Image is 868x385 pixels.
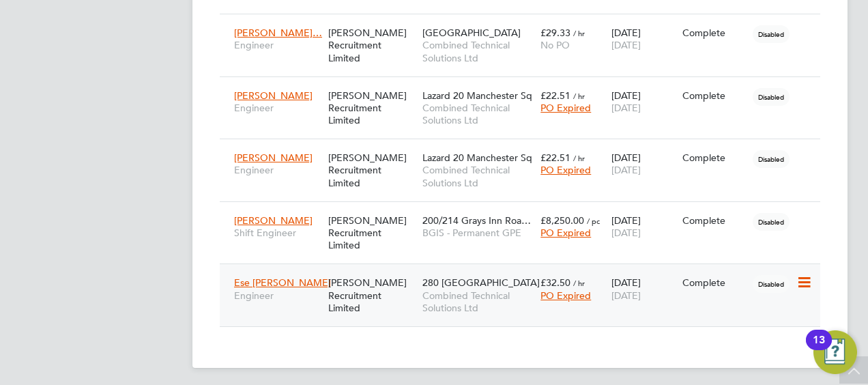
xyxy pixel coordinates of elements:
[422,89,532,102] span: Lazard 20 Manchester Sq
[540,27,570,39] span: £29.33
[325,145,419,196] div: [PERSON_NAME] Recruitment Limited
[608,83,679,121] div: [DATE]
[682,214,747,227] div: Complete
[231,19,820,31] a: [PERSON_NAME]…Engineer[PERSON_NAME] Recruitment Limited[GEOGRAPHIC_DATA]Combined Technical Soluti...
[753,150,790,168] span: Disabled
[422,39,534,63] span: Combined Technical Solutions Ltd
[813,330,857,374] button: Open Resource Center, 13 new notifications
[422,27,521,39] span: [GEOGRAPHIC_DATA]
[325,20,419,71] div: [PERSON_NAME] Recruitment Limited
[540,214,584,227] span: £8,250.00
[540,39,570,51] span: No PO
[587,216,600,226] span: / pc
[540,227,591,239] span: PO Expired
[682,152,747,164] div: Complete
[608,145,679,183] div: [DATE]
[234,276,331,289] span: Ese [PERSON_NAME]
[608,208,679,246] div: [DATE]
[753,213,790,231] span: Disabled
[234,39,321,51] span: Engineer
[422,164,534,188] span: Combined Technical Solutions Ltd
[325,83,419,134] div: [PERSON_NAME] Recruitment Limited
[234,102,321,114] span: Engineer
[234,164,321,176] span: Engineer
[608,270,679,308] div: [DATE]
[231,144,820,156] a: [PERSON_NAME]Engineer[PERSON_NAME] Recruitment LimitedLazard 20 Manchester SqCombined Technical S...
[234,27,322,39] span: [PERSON_NAME]…
[234,227,321,239] span: Shift Engineer
[422,227,534,239] span: BGIS - Permanent GPE
[608,20,679,58] div: [DATE]
[234,152,313,164] span: [PERSON_NAME]
[325,208,419,259] div: [PERSON_NAME] Recruitment Limited
[813,340,825,358] div: 13
[231,269,820,281] a: Ese [PERSON_NAME]Engineer[PERSON_NAME] Recruitment Limited280 [GEOGRAPHIC_DATA]Combined Technical...
[573,278,585,288] span: / hr
[682,27,747,39] div: Complete
[573,91,585,101] span: / hr
[753,25,790,43] span: Disabled
[573,28,585,38] span: / hr
[422,102,534,126] span: Combined Technical Solutions Ltd
[753,88,790,106] span: Disabled
[540,152,570,164] span: £22.51
[422,276,540,289] span: 280 [GEOGRAPHIC_DATA]
[234,89,313,102] span: [PERSON_NAME]
[540,89,570,102] span: £22.51
[422,152,532,164] span: Lazard 20 Manchester Sq
[234,214,313,227] span: [PERSON_NAME]
[753,275,790,293] span: Disabled
[611,227,641,239] span: [DATE]
[325,270,419,321] div: [PERSON_NAME] Recruitment Limited
[540,276,570,289] span: £32.50
[611,39,641,51] span: [DATE]
[422,289,534,314] span: Combined Technical Solutions Ltd
[234,289,321,302] span: Engineer
[422,214,531,227] span: 200/214 Grays Inn Roa…
[611,164,641,176] span: [DATE]
[573,153,585,163] span: / hr
[540,102,591,114] span: PO Expired
[231,207,820,218] a: [PERSON_NAME]Shift Engineer[PERSON_NAME] Recruitment Limited200/214 Grays Inn Roa…BGIS - Permanen...
[540,164,591,176] span: PO Expired
[540,289,591,302] span: PO Expired
[682,89,747,102] div: Complete
[611,289,641,302] span: [DATE]
[611,102,641,114] span: [DATE]
[231,82,820,94] a: [PERSON_NAME]Engineer[PERSON_NAME] Recruitment LimitedLazard 20 Manchester SqCombined Technical S...
[682,276,747,289] div: Complete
